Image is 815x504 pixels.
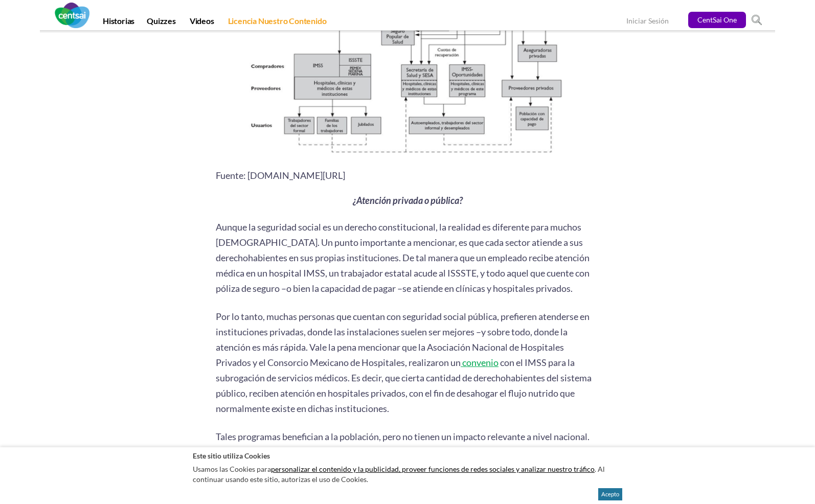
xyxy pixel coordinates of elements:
h2: Este sitio utiliza Cookies [193,451,622,461]
a: Quizzes [141,16,182,30]
a: Iniciar Sesión [626,16,669,27]
em: ¿Atención privada o pública? [353,195,463,207]
a: Videos [184,16,220,30]
a: Historias [97,16,141,30]
button: Acepto [598,488,622,500]
img: CentSai [55,3,89,28]
a: convenio [461,357,499,368]
a: Licencia Nuestro Contenido [222,16,333,30]
span: Aunque la seguridad social es un derecho constitucional, la realidad es diferente para muchos [DE... [216,221,590,294]
p: Usamos las Cookies para . Al continuar usando este sitio, autorizas el uso de Cookies. [193,462,622,487]
span: convenio [462,357,499,368]
span: Fuente: [DOMAIN_NAME][URL] [216,170,345,181]
a: CentSai One [688,12,746,28]
span: Tales programas benefician a la población, pero no tienen un impacto relevante a nivel nacional. ... [216,431,590,473]
span: Por lo tanto, muchas personas que cuentan con seguridad social pública, prefieren atenderse en in... [216,311,590,368]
